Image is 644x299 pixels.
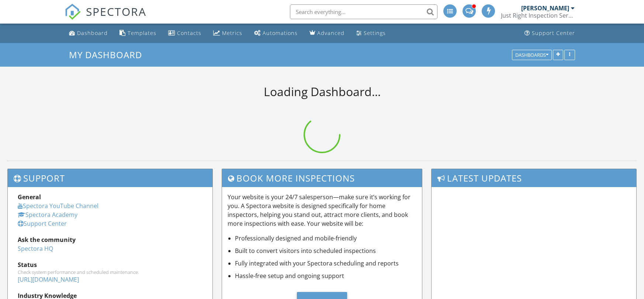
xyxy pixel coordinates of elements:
a: SPECTORA [65,10,146,25]
div: Dashboards [515,52,548,57]
div: Contacts [177,29,201,36]
input: Search everything... [290,4,437,19]
a: Dashboard [66,27,111,40]
a: Support Center [18,219,67,228]
a: Automations (Advanced) [251,27,301,40]
div: Status [18,260,202,269]
a: My Dashboard [69,49,148,61]
a: [URL][DOMAIN_NAME] [18,275,79,284]
button: Dashboards [512,50,552,60]
li: Fully integrated with your Spectora scheduling and reports [235,259,417,268]
div: Ask the community [18,235,202,244]
a: Spectora Academy [18,211,77,219]
div: [PERSON_NAME] [521,4,569,12]
div: Templates [128,29,156,36]
div: Settings [364,29,386,36]
div: Check system performance and scheduled maintenance. [18,269,202,275]
div: Advanced [317,29,344,36]
a: Support Center [522,27,578,40]
h3: Latest Updates [432,169,636,187]
li: Professionally designed and mobile-friendly [235,234,417,243]
h3: Book More Inspections [222,169,422,187]
a: Metrics [210,27,245,40]
div: Just Right Inspection Services LLC [501,12,575,19]
a: Spectora HQ [18,245,53,253]
h3: Support [8,169,212,187]
li: Built to convert visitors into scheduled inspections [235,246,417,255]
a: Advanced [307,27,347,40]
strong: General [18,193,41,201]
img: The Best Home Inspection Software - Spectora [65,4,81,20]
div: Metrics [222,29,242,36]
div: Automations [263,29,298,36]
div: Support Center [532,29,575,36]
a: Templates [117,27,159,40]
a: Contacts [165,27,204,40]
a: Spectora YouTube Channel [18,202,98,210]
p: Your website is your 24/7 salesperson—make sure it’s working for you. A Spectora website is desig... [228,193,417,228]
div: Dashboard [77,29,108,36]
li: Hassle-free setup and ongoing support [235,271,417,280]
a: Settings [353,27,389,40]
span: SPECTORA [86,4,146,19]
